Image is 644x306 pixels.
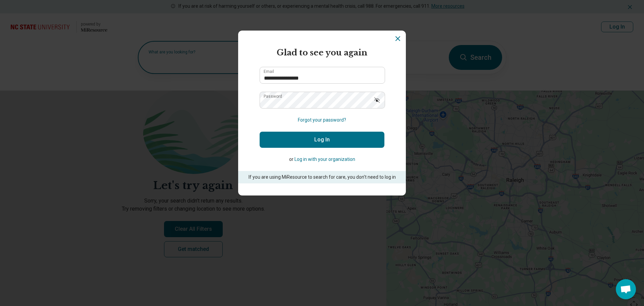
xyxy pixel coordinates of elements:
[294,156,355,163] button: Log in with your organization
[260,47,384,59] h2: Glad to see you again
[248,174,396,181] p: If you are using MiResource to search for care, you don’t need to log in
[370,92,384,108] button: Show password
[264,70,274,74] label: Email
[394,35,402,43] button: Dismiss
[260,132,384,148] button: Log In
[298,117,346,124] button: Forgot your password?
[264,94,282,98] label: Password
[260,156,384,163] p: or
[238,31,406,195] section: Login Dialog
